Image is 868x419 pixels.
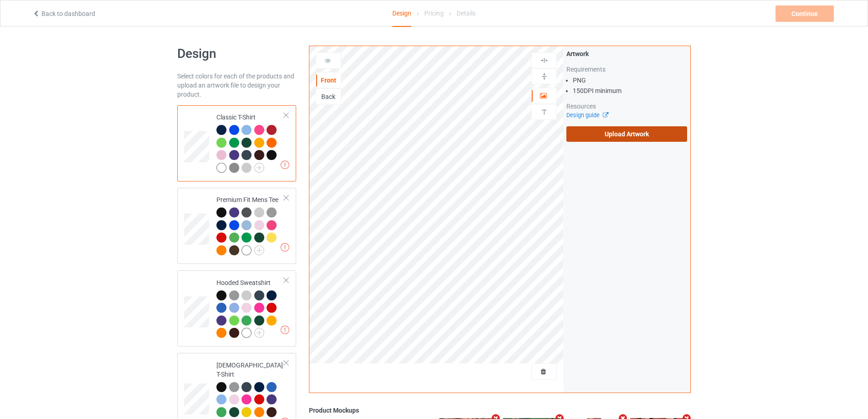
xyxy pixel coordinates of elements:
[177,105,296,181] div: Classic T-Shirt
[32,10,95,17] a: Back to dashboard
[566,49,687,58] div: Artwork
[566,65,687,74] div: Requirements
[216,278,284,337] div: Hooded Sweatshirt
[177,188,296,264] div: Premium Fit Mens Tee
[216,113,284,172] div: Classic T-Shirt
[392,0,411,27] div: Design
[216,195,284,254] div: Premium Fit Mens Tee
[457,0,476,26] div: Details
[573,86,687,95] li: 150 DPI minimum
[540,108,549,116] img: svg%3E%0A
[254,163,264,173] img: svg+xml;base64,PD94bWwgdmVyc2lvbj0iMS4wIiBlbmNvZGluZz0iVVRGLTgiPz4KPHN2ZyB3aWR0aD0iMjJweCIgaGVpZ2...
[177,270,296,347] div: Hooded Sweatshirt
[540,72,549,81] img: svg%3E%0A
[281,160,289,169] img: exclamation icon
[254,245,264,255] img: svg+xml;base64,PD94bWwgdmVyc2lvbj0iMS4wIiBlbmNvZGluZz0iVVRGLTgiPz4KPHN2ZyB3aWR0aD0iMjJweCIgaGVpZ2...
[281,243,289,252] img: exclamation icon
[309,406,691,415] div: Product Mockups
[566,126,687,142] label: Upload Artwork
[177,72,296,99] div: Select colors for each of the products and upload an artwork file to design your product.
[267,207,277,217] img: heather_texture.png
[540,56,549,65] img: svg%3E%0A
[177,46,296,62] h1: Design
[573,76,687,85] li: PNG
[229,163,239,173] img: heather_texture.png
[566,112,608,119] a: Design guide
[566,102,687,111] div: Resources
[424,0,444,26] div: Pricing
[316,76,341,85] div: Front
[254,328,264,338] img: svg+xml;base64,PD94bWwgdmVyc2lvbj0iMS4wIiBlbmNvZGluZz0iVVRGLTgiPz4KPHN2ZyB3aWR0aD0iMjJweCIgaGVpZ2...
[316,92,341,101] div: Back
[281,326,289,334] img: exclamation icon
